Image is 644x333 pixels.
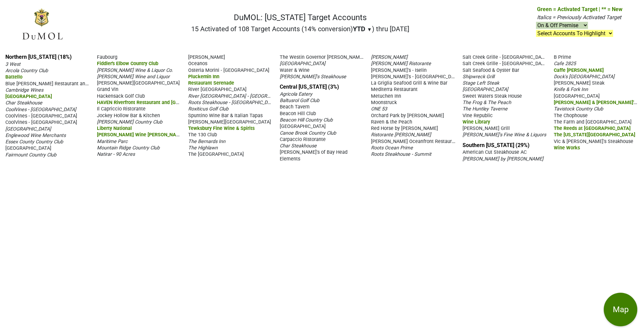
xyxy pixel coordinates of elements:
[188,61,207,66] span: Oceanos
[280,84,339,90] a: Central [US_STATE] (3%)
[97,74,170,80] span: [PERSON_NAME] Wine and Liquor
[5,139,63,145] span: Essex County Country Club
[463,60,548,66] span: Salt Creek Grille - [GEOGRAPHIC_DATA]
[554,87,588,92] span: Knife & Fork Inn
[280,67,310,73] span: Water & Wine
[353,25,365,33] span: YTD
[554,74,614,80] span: Dock's [GEOGRAPHIC_DATA]
[5,68,48,74] span: Arcola Country Club
[280,130,336,136] span: Canoe Brook Country Club
[97,131,199,138] span: [PERSON_NAME] Wine [PERSON_NAME] Lights
[5,152,56,158] span: Fairmount Country Club
[463,74,494,80] span: Shipwreck Grill
[371,113,444,118] span: Orchard Park by [PERSON_NAME]
[280,91,312,97] span: Agricola Eatery
[280,54,412,60] span: The Westin Governor [PERSON_NAME], [GEOGRAPHIC_DATA]
[5,120,77,125] span: CoolVines - [GEOGRAPHIC_DATA]
[5,126,51,132] span: [GEOGRAPHIC_DATA]
[554,93,600,99] span: [GEOGRAPHIC_DATA]
[280,124,326,129] span: [GEOGRAPHIC_DATA]
[554,113,588,118] span: The Chophouse
[371,73,461,80] span: [PERSON_NAME]'s - [GEOGRAPHIC_DATA]
[5,113,77,119] span: CoolVines - [GEOGRAPHIC_DATA]
[554,54,571,60] span: B Prime
[371,93,401,99] span: Metuchen Inn
[371,106,387,112] span: ONE 53
[97,126,132,131] span: Liberty National
[554,80,604,86] span: [PERSON_NAME] Steak
[188,74,219,80] span: Pluckemin Inn
[280,143,317,149] span: Char Steakhouse
[280,104,310,110] span: Beach Tavern
[463,119,490,125] span: Wine Library
[97,93,145,99] span: Hackensack Golf Club
[280,98,319,103] span: Baltusrol Golf Club
[371,126,438,131] span: Red Horse by [PERSON_NAME]
[280,137,326,142] span: Carpaccio Ristorante
[463,113,493,118] span: Vine Republic
[188,132,217,138] span: The 130 Club
[97,54,117,60] span: Faubourg
[5,87,43,93] span: Cambridge Wines
[463,142,530,148] a: Southern [US_STATE] (29%)
[97,67,173,73] span: [PERSON_NAME] Wine & Liquor Co.
[97,99,218,105] span: HAVEN Riverfront Restaurant and [GEOGRAPHIC_DATA]
[537,6,623,12] span: Green = Activated Target | ** = New
[280,149,347,155] span: [PERSON_NAME]'s of Bay Head
[5,107,76,112] span: CoolVines - [GEOGRAPHIC_DATA]
[21,8,63,41] img: DuMOL
[5,94,52,99] span: [GEOGRAPHIC_DATA]
[371,54,408,60] span: [PERSON_NAME]
[280,117,333,123] span: Beacon Hill Country Club
[97,139,128,144] span: Maritime Parc
[5,54,72,60] a: Northern [US_STATE] (18%)
[463,67,519,73] span: Salt Seafood & Oyster Bar
[188,145,218,151] span: The Highlawn
[371,80,447,86] span: La Griglia Seafood Grill & Wine Bar
[280,111,316,116] span: Beacon Hill Club
[463,126,510,131] span: [PERSON_NAME] Grill
[97,151,135,157] span: Natirar - 90 Acres
[463,87,508,92] span: [GEOGRAPHIC_DATA]
[97,61,158,66] span: Fiddler's Elbow Country Club
[554,132,635,138] span: The [US_STATE][GEOGRAPHIC_DATA]
[188,87,247,92] span: River [GEOGRAPHIC_DATA]
[371,132,431,138] span: Ristorante [PERSON_NAME]
[188,99,277,105] span: Roots Steakhouse - [GEOGRAPHIC_DATA]
[5,100,42,106] span: Char Steakhouse
[97,106,146,112] span: Il Capriccio Ristorante
[280,61,325,66] span: [GEOGRAPHIC_DATA]
[371,61,431,66] span: [PERSON_NAME] Ristorante
[554,145,580,151] span: Wine Works
[280,74,346,80] span: [PERSON_NAME]'s Steakhouse
[5,145,51,151] span: [GEOGRAPHIC_DATA]
[188,106,228,112] span: Roxiticus Golf Club
[5,61,20,67] span: 3 West
[371,67,427,73] span: [PERSON_NAME]'s - Iselin
[188,80,234,86] span: Restaurant Serenade
[188,151,244,157] span: The [GEOGRAPHIC_DATA]
[537,14,621,20] span: Italics = Previously Activated Target
[463,80,499,86] span: Stage Left Steak
[463,106,507,112] span: The Huntley Taverne
[191,25,409,33] h2: 15 Activated of 108 Target Accounts (14% conversion) ) thru [DATE]
[554,61,576,66] span: Cafe 2825
[97,80,180,86] span: [PERSON_NAME][GEOGRAPHIC_DATA]
[188,126,255,131] span: Tewksbury Fine Wine & Spirits
[188,67,269,73] span: Osteria Morini - [GEOGRAPHIC_DATA]
[5,80,109,87] span: Blue [PERSON_NAME] Restaurant and Wine Bar
[191,13,409,22] h1: DuMOL: [US_STATE] Target Accounts
[371,87,418,92] span: Mediterra Restaurant
[280,156,300,162] span: Elements
[371,138,459,144] span: [PERSON_NAME] Oceanfront Restaurant
[554,139,633,144] span: Vic & [PERSON_NAME]'s Steakhouse
[554,106,603,112] span: Tavistock Country Club
[371,119,412,125] span: Raven & the Peach
[463,93,522,99] span: Sweet Waters Steak House
[463,149,527,155] span: American Cut Steakhouse AC
[188,54,225,60] span: [PERSON_NAME]
[188,93,296,99] span: River [GEOGRAPHIC_DATA] - [GEOGRAPHIC_DATA]
[554,67,604,73] span: Caffe [PERSON_NAME]
[97,145,160,151] span: Mountain Ridge Country Club
[604,293,637,326] button: Map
